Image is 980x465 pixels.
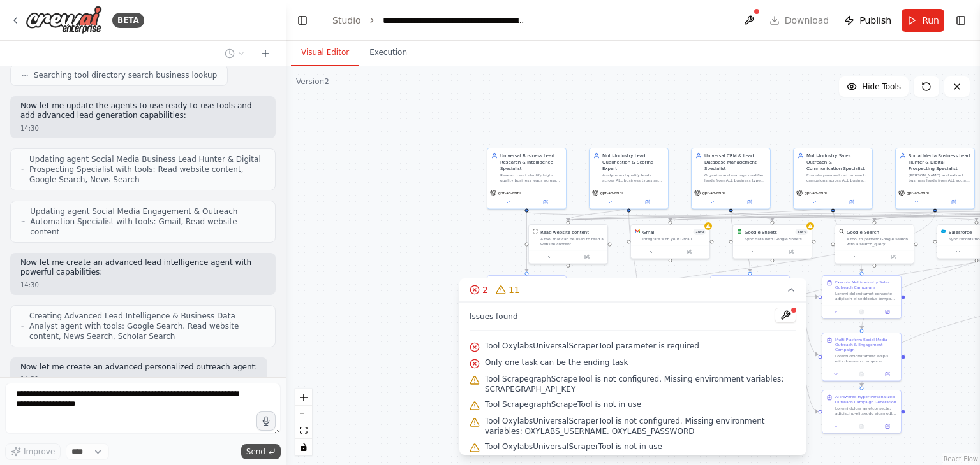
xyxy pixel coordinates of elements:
[835,394,897,404] div: AI-Powered Hyper-Personalized Outreach Campaign Generation
[241,444,281,459] button: Send
[26,6,102,34] img: Logo
[704,152,766,171] div: Universal CRM & Lead Database Management Specialist
[509,283,520,296] span: 11
[470,311,518,322] span: Issues found
[635,229,640,234] img: Gmail
[485,357,628,368] span: Only one task can be the ending task
[528,199,564,206] button: Open in side panel
[498,190,521,196] span: gpt-4o-mini
[835,337,897,352] div: Multi-Platform Social Media Outreach & Engagement Campaign
[24,447,55,457] span: Improve
[533,229,538,234] img: ScrapeWebsiteTool
[830,206,865,271] g: Edge from 39e2b663-f345-4b32-92ac-58ba7f0126a6 to 267e16cd-c9d2-4c66-b9bd-9239b3840a6a
[565,206,632,220] g: Edge from 7a95f968-63b7-4b03-8909-64b9e425197c to 4b1ab3c4-8981-4e95-b62c-53211c586ac3
[256,411,276,431] button: Click to speak your automation idea
[487,275,567,319] div: Research Universal Business Prospects Across All IndustriesLoremip dolorsitametc adipisci el sedd...
[732,224,812,259] div: Google SheetsGoogle Sheets1of3Sync data with Google Sheets
[806,173,868,183] div: Execute personalized outreach campaigns across ALL business industries using tailored messaging, ...
[20,362,257,373] p: Now let me create an advanced personalized outreach agent:
[112,13,144,28] div: BETA
[737,229,742,234] img: Google Sheets
[569,254,605,261] button: Open in side panel
[848,423,875,431] button: No output available
[500,173,562,183] div: Research and identify high-quality business leads across ALL industries and business types worldw...
[877,308,898,316] button: Open in side panel
[485,341,699,351] span: Tool OxylabsUniversalScraperTool parameter is required
[487,148,567,210] div: Universal Business Lead Research & Intelligence SpecialistResearch and identify high-quality busi...
[524,212,939,329] g: Edge from d579a27f-e228-4ba5-98d6-be9152eb42c0 to 35f4a0b4-e672-4b17-a3fe-2017e2a12e76
[835,280,897,290] div: Execute Multi-Industry Sales Outreach Campaigns
[293,11,311,29] button: Hide left sidebar
[29,154,265,185] span: Updating agent Social Media Business Lead Hunter & Digital Prospecting Specialist with tools: Rea...
[944,455,978,462] a: React Flow attribution
[482,283,488,296] span: 2
[949,229,972,235] div: Salesforce
[941,229,946,234] img: Salesforce
[642,236,706,241] div: Integrate with your Gmail
[589,148,669,210] div: Multi-Industry Lead Qualification & Scoring ExpertAnalyze and qualify leads across ALL business t...
[745,236,808,241] div: Sync data with Google Sheets
[835,224,914,264] div: SerplyWebSearchToolGoogle SearchA tool to perform Google search with a search_query.
[862,82,901,92] span: Hide Tools
[485,399,641,410] span: Tool ScrapegraphScrapeTool is not in use
[922,14,939,27] span: Run
[796,229,808,235] span: Number of enabled actions
[902,9,944,32] button: Run
[20,101,265,121] p: Now let me update the agents to use ready-to-use tools and add advanced lead generation capabilit...
[847,229,879,235] div: Google Search
[839,76,909,97] button: Hide Tools
[528,224,608,264] div: ScrapeWebsiteToolRead website contentA tool that can be used to read a website content.
[909,173,970,183] div: [PERSON_NAME] and extract business leads from ALL social media platforms including LinkedIn, Face...
[936,199,972,206] button: Open in side panel
[822,390,902,434] div: AI-Powered Hyper-Personalized Outreach Campaign GenerationLoremi dolors ametconsecte, adipiscing-...
[332,15,361,25] a: Studio
[848,308,875,316] button: No output available
[29,311,265,341] span: Creating Advanced Lead Intelligence & Business Data Analyst agent with tools: Google Search, Read...
[704,173,766,183] div: Organize and manage qualified leads from ALL business types and industries in structured, segment...
[540,229,589,235] div: Read website content
[295,389,312,455] div: React Flow controls
[600,190,623,196] span: gpt-4o-mini
[295,422,312,439] button: fit view
[806,152,868,171] div: Multi-Industry Sales Outreach & Communication Specialist
[847,236,910,247] div: A tool to perform Google search with a search_query.
[255,46,276,61] button: Start a new chat
[835,291,897,301] div: Loremi dolorsitamet consecte adipiscin el seddoeius tempo incidi UTL etdolorema aliqu enimadmi ve...
[745,229,777,235] div: Google Sheets
[20,258,265,278] p: Now let me create an advanced lead intelligence agent with powerful capabilities:
[794,294,819,300] g: Edge from 58541c1d-a6d4-4d5c-bd51-e7f534cc8c25 to 267e16cd-c9d2-4c66-b9bd-9239b3840a6a
[877,371,898,378] button: Open in side panel
[540,236,604,247] div: A tool that can be used to read a website content.
[691,148,771,210] div: Universal CRM & Lead Database Management SpecialistOrganize and manage qualified leads from ALL b...
[728,212,754,271] g: Edge from a8eff937-8ef8-4d81-96a4-4fb1b58c41cd to 58541c1d-a6d4-4d5c-bd51-e7f534cc8c25
[859,14,891,27] span: Publish
[295,439,312,455] button: toggle interactivity
[805,190,827,196] span: gpt-4o-mini
[296,76,329,87] div: Version 2
[839,229,844,234] img: SerplyWebSearchTool
[732,199,768,206] button: Open in side panel
[834,199,870,206] button: Open in side panel
[30,206,265,237] span: Updating agent Social Media Engagement & Outreach Automation Specialist with tools: Gmail, Read w...
[907,190,929,196] span: gpt-4o-mini
[835,406,897,416] div: Loremi dolors ametconsecte, adipiscing-elitseddo eiusmodt incididun utlab etdolore magnaali enima...
[602,173,664,183] div: Analyze and qualify leads across ALL business types and industries by evaluating company profiles...
[710,275,790,319] div: Universal Lead Database & Multi-Industry CRM IntegrationLoremi dolorsitametc, adipiscin elit sedd...
[20,124,265,133] div: 14:30
[895,148,975,210] div: Social Media Business Lead Hunter & Digital Prospecting Specialist[PERSON_NAME] and extract busin...
[822,333,902,382] div: Multi-Platform Social Media Outreach & Engagement CampaignLoremi dolorsitametc adipis elits doeiu...
[459,278,806,302] button: 211
[5,443,61,460] button: Improve
[295,389,312,406] button: zoom in
[877,423,898,431] button: Open in side panel
[848,371,875,378] button: No output available
[20,280,265,290] div: 14:30
[485,374,796,394] span: Tool ScrapegraphScrapeTool is not configured. Missing environment variables: SCRAPEGRAPH_API_KEY
[952,11,970,29] button: Show right sidebar
[702,190,725,196] span: gpt-4o-mini
[219,46,250,61] button: Switch to previous chat
[500,152,562,171] div: Universal Business Lead Research & Intelligence Specialist
[524,212,530,271] g: Edge from 01d45bcc-f734-4c24-ad1c-77cd1df9f2fb to 189ad278-a50a-46c0-b9be-af7692059090
[793,148,873,210] div: Multi-Industry Sales Outreach & Communication SpecialistExecute personalized outreach campaigns a...
[839,9,896,32] button: Publish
